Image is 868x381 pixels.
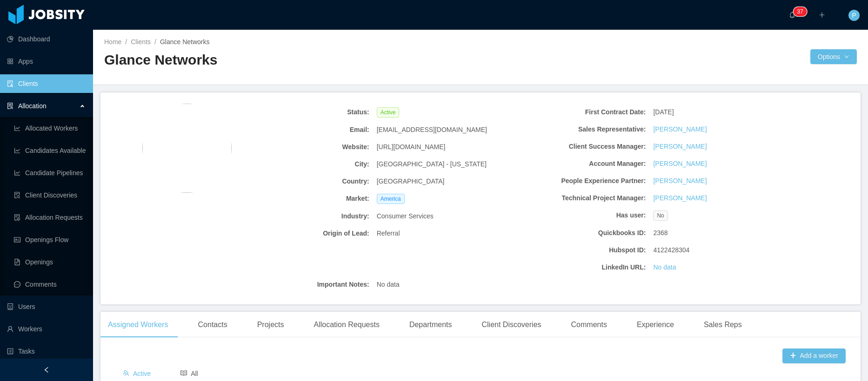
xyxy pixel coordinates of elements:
[819,12,825,18] i: icon: plus
[14,253,86,271] a: icon: file-textOpenings
[154,38,156,46] span: /
[653,228,668,238] span: 2368
[653,245,689,255] span: 4122428304
[515,193,646,203] b: Technical Project Manager:
[250,312,292,338] div: Projects
[852,10,856,21] span: P
[696,312,749,338] div: Sales Reps
[7,103,13,109] i: icon: solution
[238,125,369,135] b: Email:
[238,177,369,186] b: Country:
[238,159,369,169] b: City:
[564,312,614,338] div: Comments
[100,312,176,338] div: Assigned Workers
[7,320,86,338] a: icon: userWorkers
[104,38,121,46] a: Home
[800,7,803,16] p: 7
[782,348,846,363] button: icon: plusAdd a worker
[629,312,681,338] div: Experience
[377,107,400,118] span: Active
[123,370,129,376] i: icon: team
[7,74,86,93] a: icon: auditClients
[515,228,646,238] b: Quickbooks ID:
[797,7,800,16] p: 3
[653,210,668,221] span: No
[238,142,369,152] b: Website:
[653,176,707,186] a: [PERSON_NAME]
[14,275,86,294] a: icon: messageComments
[14,164,86,182] a: icon: line-chartCandidate Pipelines
[104,51,481,70] h2: Glance Networks
[515,159,646,169] b: Account Manager:
[653,125,707,134] a: [PERSON_NAME]
[810,49,857,64] button: Optionsicon: down
[515,263,646,272] b: LinkedIn URL:
[377,125,487,135] span: [EMAIL_ADDRESS][DOMAIN_NAME]
[653,193,707,203] a: [PERSON_NAME]
[131,38,151,46] a: Clients
[377,142,446,152] span: [URL][DOMAIN_NAME]
[238,280,369,289] b: Important Notes:
[377,194,405,204] span: America
[377,280,400,289] span: No data
[653,263,676,272] a: No data
[515,142,646,151] b: Client Success Manager:
[377,177,445,186] span: [GEOGRAPHIC_DATA]
[238,107,369,117] b: Status:
[14,208,86,227] a: icon: file-doneAllocation Requests
[402,312,460,338] div: Departments
[474,312,548,338] div: Client Discoveries
[142,104,232,193] img: 55aa6bc0-0d74-11eb-9ff7-cb7afc2188f3_5f861f7d7fc2b-400w.png
[515,125,646,134] b: Sales Representative:
[191,312,235,338] div: Contacts
[238,229,369,238] b: Origin of Lead:
[14,119,86,138] a: icon: line-chartAllocated Workers
[515,210,646,220] b: Has user:
[7,52,86,71] a: icon: appstoreApps
[238,211,369,221] b: Industry:
[515,107,646,117] b: First Contract Date:
[515,245,646,255] b: Hubspot ID:
[18,102,47,110] span: Allocation
[160,38,210,46] span: Glance Networks
[180,370,187,376] i: icon: read
[377,229,400,238] span: Referral
[14,186,86,204] a: icon: file-searchClient Discoveries
[7,342,86,361] a: icon: profileTasks
[238,194,369,204] b: Market:
[7,297,86,316] a: icon: robotUsers
[653,159,707,169] a: [PERSON_NAME]
[377,159,487,169] span: [GEOGRAPHIC_DATA] - [US_STATE]
[306,312,387,338] div: Allocation Requests
[377,211,434,221] span: Consumer Services
[123,370,151,377] span: Active
[180,370,198,377] span: All
[649,104,788,121] div: [DATE]
[125,38,127,46] span: /
[653,142,707,151] a: [PERSON_NAME]
[789,12,795,18] i: icon: bell
[793,7,807,16] sup: 37
[515,176,646,186] b: People Experience Partner:
[14,141,86,160] a: icon: line-chartCandidates Available
[14,230,86,249] a: icon: idcardOpenings Flow
[7,30,86,48] a: icon: pie-chartDashboard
